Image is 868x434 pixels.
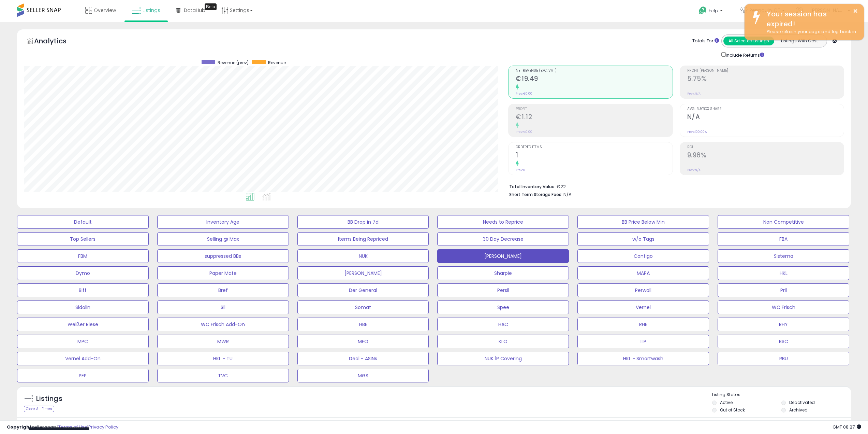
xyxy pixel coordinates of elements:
[437,283,569,297] button: Persil
[687,151,844,160] h2: 9.96%
[157,283,289,297] button: Bref
[516,145,672,149] span: Ordered Items
[718,352,849,365] button: RBU
[709,8,718,14] span: Help
[577,352,709,365] button: HKL - Smartwash
[577,318,709,331] button: RHE
[789,400,815,405] label: Deactivated
[509,192,562,197] b: Short Term Storage Fees:
[687,92,701,96] small: Prev: N/A
[297,232,429,246] button: Items Being Repriced
[687,69,844,73] span: Profit [PERSON_NAME]
[17,318,149,331] button: Weißer Riese
[516,107,672,111] span: Profit
[437,232,569,246] button: 30 Day Decrease
[297,318,429,331] button: HBE
[157,352,289,365] button: HKL - TU
[437,335,569,348] button: KLO
[34,36,80,47] h5: Analytics
[437,249,569,263] button: [PERSON_NAME]
[577,283,709,297] button: Perwoll
[516,168,525,172] small: Prev: 0
[516,113,672,122] h2: €1.12
[762,9,859,29] div: Your session has expired!
[516,92,532,96] small: Prev: €0.00
[205,3,217,10] div: Tooltip anchor
[516,75,672,84] h2: €19.49
[297,215,429,229] button: BB Drop in 7d
[687,113,844,122] h2: N/A
[184,7,205,14] span: DataHub
[563,191,572,198] span: N/A
[297,335,429,348] button: MFO
[437,215,569,229] button: Needs to Reprice
[218,60,249,66] span: Revenue (prev)
[693,1,730,22] a: Help
[17,300,149,314] button: Sidolin
[17,283,149,297] button: Biff
[297,249,429,263] button: NUK
[17,266,149,280] button: Dymo
[577,266,709,280] button: MAPA
[437,318,569,331] button: HAC
[712,392,851,398] p: Listing States:
[692,38,719,44] div: Totals For
[157,369,289,382] button: TVC
[853,7,858,15] button: ×
[157,266,289,280] button: Paper Mate
[297,369,429,382] button: MGS
[687,107,844,111] span: Avg. Buybox Share
[577,300,709,314] button: Vernel
[297,266,429,280] button: [PERSON_NAME]
[7,424,32,430] strong: Copyright
[157,215,289,229] button: Inventory Age
[577,215,709,229] button: BB Price Below Min
[833,424,861,430] span: 2025-08-14 08:27 GMT
[718,266,849,280] button: HKL
[17,369,149,382] button: PEP
[36,394,62,404] h5: Listings
[7,424,118,431] div: seller snap | |
[774,37,825,45] button: Listings With Cost
[762,29,859,35] div: Please refresh your page and log back in
[157,300,289,314] button: Sil
[17,232,149,246] button: Top Sellers
[687,130,707,134] small: Prev: 100.00%
[297,300,429,314] button: Somat
[297,352,429,365] button: Deal - ASINs
[687,168,701,172] small: Prev: N/A
[94,7,116,14] span: Overview
[157,249,289,263] button: suppressed BBs
[516,69,672,73] span: Net Revenue (Exc. VAT)
[516,151,672,160] h2: 1
[718,215,849,229] button: Non Competitive
[509,182,839,190] li: €22
[268,60,286,66] span: Revenue
[577,249,709,263] button: Contigo
[437,300,569,314] button: Spee
[437,352,569,365] button: NUK 1P Covering
[17,352,149,365] button: Vernel Add-On
[157,335,289,348] button: MWR
[17,335,149,348] button: MPC
[143,7,160,14] span: Listings
[718,283,849,297] button: Pril
[577,335,709,348] button: LIP
[716,51,773,59] div: Include Returns
[723,37,774,45] button: All Selected Listings
[437,266,569,280] button: Sharpie
[718,300,849,314] button: WC Frisch
[718,232,849,246] button: FBA
[718,318,849,331] button: RHY
[24,406,54,412] div: Clear All Filters
[516,130,532,134] small: Prev: €0.00
[720,407,745,413] label: Out of Stock
[718,249,849,263] button: Sistema
[577,232,709,246] button: w/o Tags
[718,335,849,348] button: BSC
[17,215,149,229] button: Default
[17,249,149,263] button: FBM
[720,400,733,405] label: Active
[789,407,808,413] label: Archived
[687,145,844,149] span: ROI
